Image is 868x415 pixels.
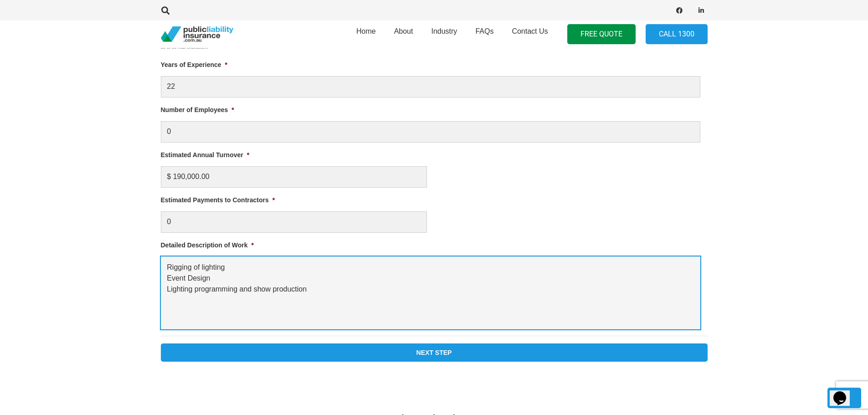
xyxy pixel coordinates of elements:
label: Number of Employees [161,106,234,114]
label: Detailed Description of Work [161,241,254,249]
span: About [394,27,413,35]
a: pli_logotransparent [161,26,233,42]
span: Industry [431,27,457,35]
a: Facebook [673,4,686,17]
label: Estimated Payments to Contractors [161,196,275,204]
a: Search [157,6,175,15]
a: About [385,18,422,51]
span: FAQs [475,27,493,35]
span: Home [356,27,376,35]
a: FAQs [466,18,503,51]
span: Contact Us [512,27,548,35]
a: LinkedIn [695,4,708,17]
a: Industry [422,18,466,51]
a: Contact Us [503,18,557,51]
label: Estimated Annual Turnover [161,151,250,159]
input: Numbers only [161,166,427,188]
a: FREE QUOTE [567,24,636,45]
a: Call 1300 [646,24,708,45]
iframe: chat widget [830,379,859,406]
a: Home [347,18,385,51]
input: Next Step [161,343,708,362]
label: Years of Experience [161,61,228,69]
a: Back to top [827,388,861,408]
input: $ [161,211,427,233]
